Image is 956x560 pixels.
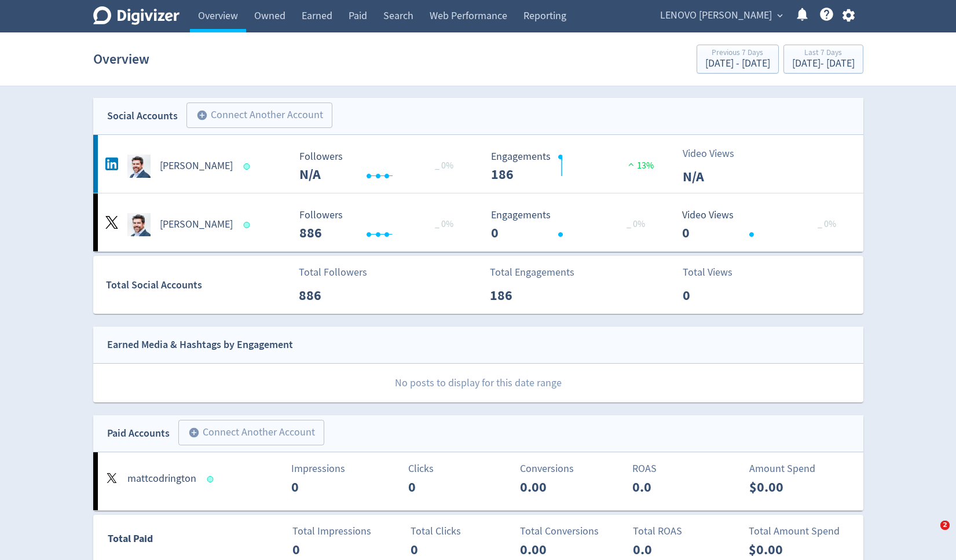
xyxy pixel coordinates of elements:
[633,539,699,560] p: 0.0
[299,265,367,280] p: Total Followers
[632,477,699,497] p: 0.0
[94,364,863,402] p: No posts to display for this date range
[160,218,233,232] h5: [PERSON_NAME]
[207,476,217,482] span: Data last synced: 1 Oct 2025, 6:01am (AEST)
[170,422,324,445] a: Connect Another Account
[520,461,625,477] p: Conversions
[490,285,556,306] p: 186
[683,166,749,187] p: N/A
[520,524,625,539] p: Total Conversions
[107,108,178,125] div: Social Accounts
[775,10,785,21] span: expand_more
[408,461,513,477] p: Clicks
[683,146,749,162] p: Video Views
[625,160,654,171] span: 13%
[625,160,637,169] img: positive-performance.svg
[243,163,253,170] span: Data last synced: 1 Oct 2025, 12:01am (AEST)
[107,425,170,442] div: Paid Accounts
[291,477,358,497] p: 0
[520,477,587,497] p: 0.00
[411,524,515,539] p: Total Clicks
[490,265,574,280] p: Total Engagements
[749,539,815,560] p: $0.00
[660,6,772,25] span: LENOVO [PERSON_NAME]
[435,218,453,230] span: _ 0%
[683,285,749,306] p: 0
[294,210,467,240] svg: Followers ---
[485,210,659,240] svg: Engagements 0
[676,210,850,240] svg: Video Views 0
[186,103,332,128] button: Connect Another Account
[127,155,151,178] img: Matt Codrington undefined
[917,521,944,548] iframe: Intercom live chat
[178,104,332,128] a: Connect Another Account
[127,472,196,486] h5: mattcodrington
[435,160,453,171] span: _ 0%
[196,109,208,121] span: add_circle
[749,461,854,477] p: Amount Spend
[160,159,233,173] h5: [PERSON_NAME]
[411,539,477,560] p: 0
[792,49,855,58] div: Last 7 Days
[178,420,324,445] button: Connect Another Account
[783,45,863,74] button: Last 7 Days[DATE]- [DATE]
[485,151,659,182] svg: Engagements 186
[93,135,863,193] a: Matt Codrington undefined[PERSON_NAME] Followers --- _ 0% Followers N/A Engagements 186 Engagemen...
[294,151,467,182] svg: Followers ---
[106,277,291,294] div: Total Social Accounts
[627,218,645,230] span: _ 0%
[292,524,397,539] p: Total Impressions
[656,6,786,25] button: LENOVO [PERSON_NAME]
[749,477,816,497] p: $0.00
[705,49,770,58] div: Previous 7 Days
[93,41,149,78] h1: Overview
[188,427,200,438] span: add_circle
[107,336,293,353] div: Earned Media & Hashtags by Engagement
[291,461,396,477] p: Impressions
[633,524,738,539] p: Total ROAS
[792,58,855,69] div: [DATE] - [DATE]
[697,45,779,74] button: Previous 7 Days[DATE] - [DATE]
[299,285,365,306] p: 886
[93,452,863,510] a: mattcodringtonImpressions0Clicks0Conversions0.00ROAS0.0Amount Spend$0.00
[749,524,854,539] p: Total Amount Spend
[243,222,253,228] span: Data last synced: 1 Oct 2025, 12:01pm (AEST)
[127,213,151,236] img: Matt C undefined
[408,477,475,497] p: 0
[940,521,950,530] span: 2
[632,461,737,477] p: ROAS
[520,539,587,560] p: 0.00
[818,218,836,230] span: _ 0%
[93,193,863,251] a: Matt C undefined[PERSON_NAME] Followers --- _ 0% Followers 886 Engagements 0 Engagements 0 _ 0% V...
[683,265,749,280] p: Total Views
[94,530,222,552] div: Total Paid
[292,539,359,560] p: 0
[705,58,770,69] div: [DATE] - [DATE]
